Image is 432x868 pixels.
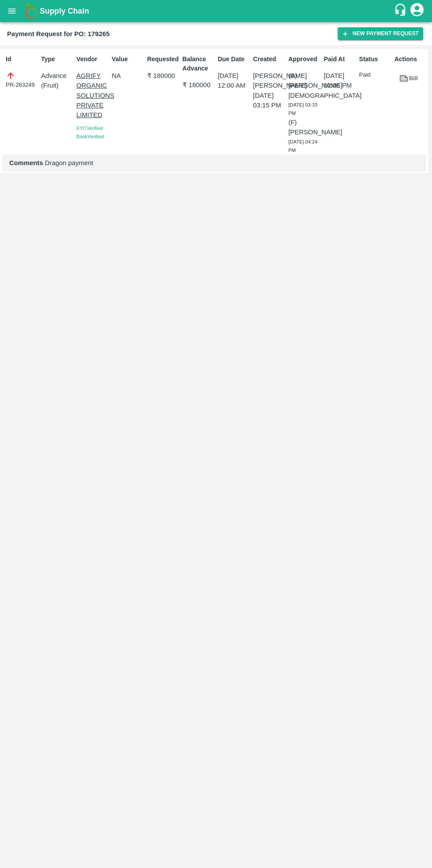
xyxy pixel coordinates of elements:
span: [DATE] 03:33 PM [288,102,317,116]
b: Comments [9,159,43,166]
p: Type [41,55,73,64]
button: open drawer [2,1,22,21]
span: KYC Verified [76,126,103,131]
span: Bank Verified [76,134,104,139]
p: Requested [147,55,179,64]
p: Advance [41,71,73,81]
p: NA [112,71,143,81]
a: Supply Chain [40,5,394,17]
a: Bill [395,71,423,86]
img: logo [22,2,40,20]
p: Actions [395,55,426,64]
p: Vendor [76,55,108,64]
p: [DATE] 03:15 PM [253,91,285,111]
p: ₹ 180000 [147,71,179,81]
div: account of current user [409,2,425,20]
p: AGRIFY ORGANIC SOLUTIONS PRIVATE LIMITED [76,71,108,120]
p: [PERSON_NAME] [PERSON_NAME] [253,71,285,91]
p: Paid [359,71,391,79]
p: [DATE] 12:00 AM [218,71,250,91]
p: (B) [PERSON_NAME][DEMOGRAPHIC_DATA] [288,71,320,100]
p: Dragon payment [9,158,419,168]
p: (F) [PERSON_NAME] [288,118,320,137]
p: Paid At [324,55,355,64]
button: New Payment Request [338,27,423,40]
p: ₹ 180000 [182,80,214,90]
p: Value [112,55,143,64]
p: Id [6,55,37,64]
p: [DATE] 02:06 PM [324,71,355,91]
p: Balance Advance [182,55,214,73]
b: Supply Chain [40,7,89,15]
div: PR-263249 [6,71,37,89]
p: Due Date [218,55,250,64]
p: Created [253,55,285,64]
p: Approved [288,55,320,64]
div: customer-support [394,3,409,19]
span: [DATE] 04:24 PM [288,139,317,153]
p: Status [359,55,391,64]
b: Payment Request for PO: 179265 [7,30,110,37]
p: ( Fruit ) [41,81,73,90]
